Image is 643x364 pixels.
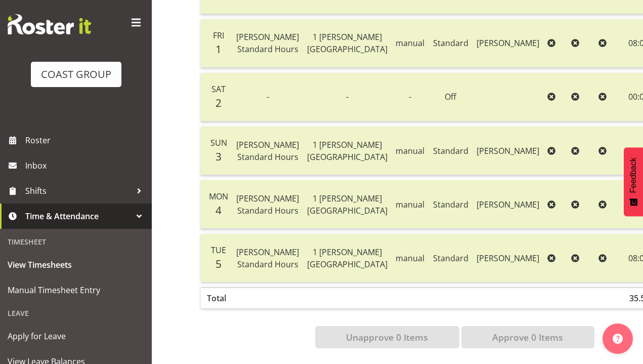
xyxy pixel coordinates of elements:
span: - [346,91,349,102]
span: 1 [216,42,222,56]
td: Standard [429,180,473,229]
span: Sun [210,137,227,148]
span: 1 [PERSON_NAME][GEOGRAPHIC_DATA] [307,139,388,163]
span: Time & Attendance [25,209,132,224]
span: 5 [216,257,222,271]
span: Sat [211,84,226,95]
div: COAST GROUP [41,67,111,82]
span: [PERSON_NAME] Standard Hours [236,139,299,163]
span: 1 [PERSON_NAME][GEOGRAPHIC_DATA] [307,247,388,270]
span: Approve 0 Items [492,331,563,344]
span: 3 [216,149,222,164]
a: Manual Timesheet Entry [3,277,149,303]
span: [PERSON_NAME] [477,145,539,156]
span: manual [396,199,424,210]
div: Timesheet [3,231,149,252]
span: [PERSON_NAME] [477,37,539,49]
span: [PERSON_NAME] [477,199,539,210]
span: Inbox [25,158,147,173]
span: [PERSON_NAME] Standard Hours [236,193,299,216]
span: Tue [211,245,226,256]
span: [PERSON_NAME] Standard Hours [236,31,299,55]
span: Feedback [629,157,638,193]
span: - [267,91,269,102]
span: 4 [216,203,222,217]
td: Standard [429,127,473,175]
span: Fri [213,30,224,41]
img: help-xxl-2.png [613,334,623,344]
span: Unapprove 0 Items [346,331,428,344]
span: - [409,91,411,102]
span: Manual Timesheet Entry [8,282,144,298]
button: Unapprove 0 Items [315,326,459,348]
span: 1 [PERSON_NAME][GEOGRAPHIC_DATA] [307,193,388,216]
span: 2 [216,96,222,110]
span: 1 [PERSON_NAME][GEOGRAPHIC_DATA] [307,31,388,55]
td: Off [429,73,473,122]
button: Feedback - Show survey [624,147,643,216]
span: [PERSON_NAME] Standard Hours [236,247,299,270]
span: Mon [209,191,228,202]
span: Roster [25,133,147,148]
a: Apply for Leave [3,323,149,349]
div: Leave [3,303,149,323]
span: manual [396,37,424,49]
td: Standard [429,19,473,68]
span: View Timesheets [8,257,144,272]
img: Rosterit website logo [8,14,91,34]
span: Apply for Leave [8,329,144,344]
span: [PERSON_NAME] [477,253,539,264]
span: manual [396,253,424,264]
span: manual [396,145,424,156]
th: Total [201,287,232,308]
span: Shifts [25,183,132,198]
a: View Timesheets [3,252,149,277]
button: Approve 0 Items [461,326,594,348]
td: Standard [429,234,473,282]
